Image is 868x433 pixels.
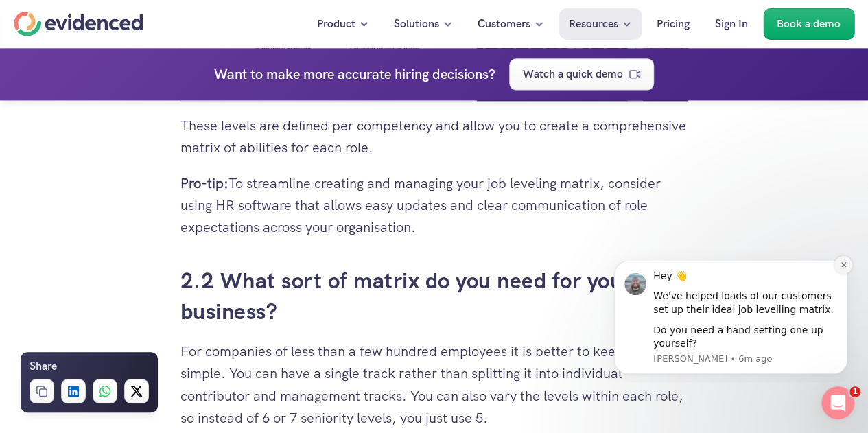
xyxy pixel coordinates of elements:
a: 2.2 What sort of matrix do you need for your business? [180,266,638,326]
p: Book a demo [777,15,841,33]
div: message notification from Lewis, 6m ago. Hey 👋 We've helped loads of our customers set up their i... [21,12,254,126]
div: We've helped loads of our customers set up their ideal job levelling matrix. [60,41,244,68]
a: Sign In [705,8,758,40]
p: Sign In [715,15,748,33]
div: Hey 👋 [60,21,244,35]
p: Product [317,15,355,33]
p: Solutions [394,15,439,33]
h4: Want to make more accurate hiring decisions? [214,63,495,85]
p: For companies of less than a few hundred employees it is better to keep things simple. You can ha... [180,340,688,428]
p: Message from Lewis, sent 6m ago [60,104,244,117]
img: Profile image for Lewis [31,25,53,47]
p: Watch a quick demo [523,65,623,83]
button: Dismiss notification [241,8,259,25]
a: Book a demo [763,8,854,40]
iframe: Intercom live chat [821,386,854,419]
p: These levels are defined per competency and allow you to create a comprehensive matrix of abiliti... [180,115,688,159]
a: Home [14,12,143,36]
p: Customers [478,15,530,33]
a: Watch a quick demo [509,58,654,90]
p: To streamline creating and managing your job leveling matrix, consider using HR software that all... [180,172,688,238]
iframe: Intercom notifications message [594,248,868,382]
h6: Share [30,358,57,375]
strong: Pro-tip: [180,174,228,192]
div: Message content [60,21,244,102]
div: Do you need a hand setting one up yourself? [60,75,244,102]
p: Pricing [657,15,690,33]
p: Resources [569,15,618,33]
a: Pricing [646,8,700,40]
span: 1 [849,386,860,397]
